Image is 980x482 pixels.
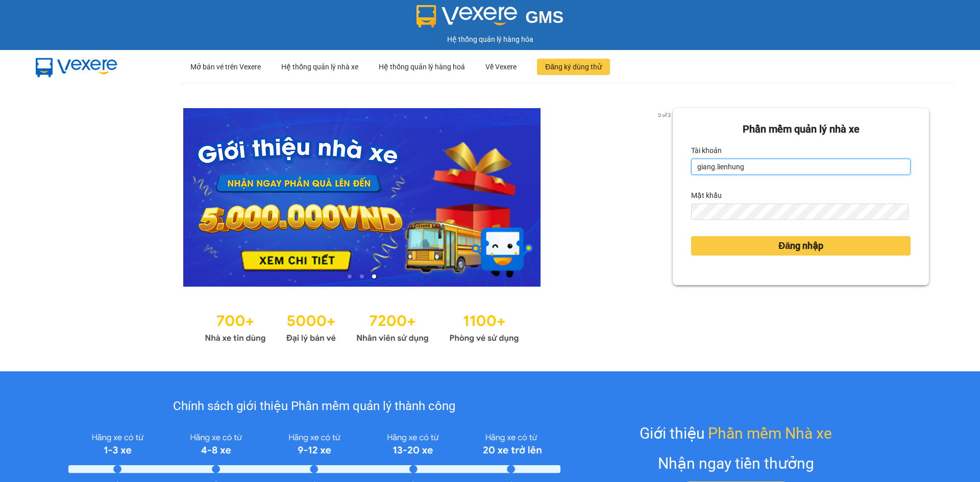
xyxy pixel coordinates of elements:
[691,204,908,220] input: Mật khẩu
[3,34,977,45] div: Hệ thống quản lý hàng hóa
[68,397,560,416] div: Chính sách giới thiệu Phần mềm quản lý thành công
[525,8,563,27] span: GMS
[416,15,564,23] a: GMS
[640,421,832,445] div: Giới thiệu
[691,142,722,159] label: Tài khoản
[372,274,376,278] li: slide item 3
[416,5,518,28] img: logo 2
[537,59,610,75] button: Đăng ký dùng thử
[778,239,823,253] span: Đăng nhập
[348,274,352,278] li: slide item 1
[691,236,911,256] button: Đăng nhập
[281,50,358,83] div: Hệ thống quản lý nhà xe
[655,108,673,121] p: 3 of 3
[26,50,128,84] img: mbUUG5Q.png
[51,108,65,287] button: previous slide / item
[190,50,261,83] div: Mở bán vé trên Vexere
[485,50,517,83] div: Về Vexere
[658,108,673,287] button: next slide / item
[708,421,832,445] span: Phần mềm Nhà xe
[205,307,519,346] img: Statistics.png
[691,187,722,204] label: Mật khẩu
[360,274,364,278] li: slide item 2
[691,121,911,137] div: Phần mềm quản lý nhà xe
[691,159,911,175] input: Tài khoản
[658,451,814,475] div: Nhận ngay tiền thưởng
[379,50,465,83] div: Hệ thống quản lý hàng hoá
[545,61,602,72] span: Đăng ký dùng thử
